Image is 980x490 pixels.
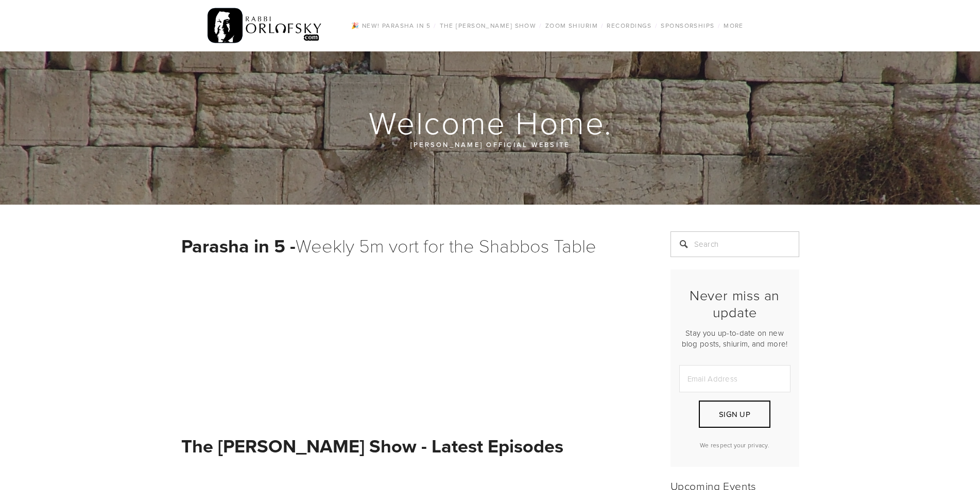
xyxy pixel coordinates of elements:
p: We respect your privacy. [679,441,790,449]
span: / [539,21,542,30]
p: Stay you up-to-date on new blog posts, shiurim, and more! [679,328,790,349]
button: Sign Up [699,401,770,428]
span: / [434,21,436,30]
span: / [655,21,658,30]
span: Sign Up [719,409,750,420]
a: Sponsorships [658,19,717,32]
h1: Welcome Home. [181,106,800,139]
a: Zoom Shiurim [542,19,601,32]
a: More [720,19,747,32]
span: / [718,21,720,30]
input: Email Address [679,365,790,392]
h2: Never miss an update [679,287,790,320]
a: Recordings [604,19,655,32]
img: RabbiOrlofsky.com [208,6,322,46]
a: The [PERSON_NAME] Show [437,19,540,32]
p: [PERSON_NAME] official website [243,139,737,150]
a: 🎉 NEW! Parasha in 5 [348,19,434,32]
input: Search [670,231,799,257]
h1: Weekly 5m vort for the Shabbos Table [181,231,645,260]
span: / [601,21,604,30]
strong: Parasha in 5 - [181,232,296,259]
strong: The [PERSON_NAME] Show - Latest Episodes [181,432,563,459]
